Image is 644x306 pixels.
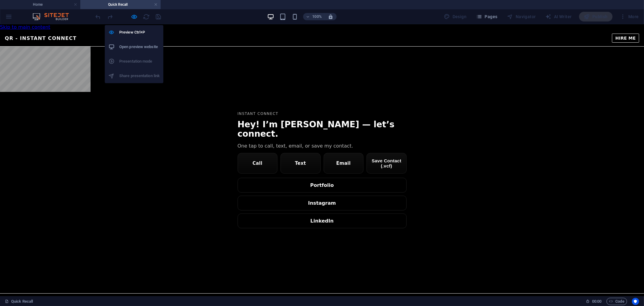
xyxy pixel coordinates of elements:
a: Email [324,129,364,149]
h4: Quick Recall [80,1,161,8]
a: Portfolio [238,154,407,168]
h6: 100% [312,13,322,20]
h6: Preview Ctrl+P [119,29,160,36]
span: 00 00 [592,298,601,305]
div: Instant Connect [238,87,407,92]
a: LinkedIn [238,189,407,204]
button: Pages [474,12,500,21]
button: Save Contact (.vcf) [367,129,407,149]
h6: Open preview website [119,43,160,50]
div: Hey! I’m [PERSON_NAME] — let’s connect. [238,96,407,115]
span: : [596,299,597,304]
a: Text [280,129,321,149]
a: Instagram [238,171,407,186]
span: Pages [476,14,497,20]
h6: Session time [586,298,602,305]
button: 100% [303,13,325,20]
div: QR - Instant Connect [5,11,77,17]
button: Code [607,298,627,305]
span: Code [609,298,624,305]
a: HIRE ME [612,9,639,18]
div: One tap to call, text, email, or save my contact. [238,119,407,125]
button: Usercentrics [632,298,639,305]
i: On resize automatically adjust zoom level to fit chosen device. [328,14,333,19]
img: Editor Logo [31,13,76,20]
a: Call [238,129,278,149]
a: Click to cancel selection. Double-click to open Pages [5,298,33,305]
div: Design (Ctrl+Alt+Y) [442,12,469,21]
